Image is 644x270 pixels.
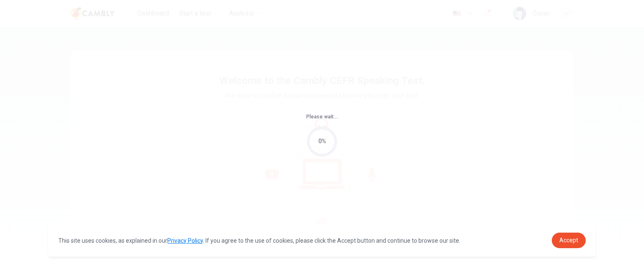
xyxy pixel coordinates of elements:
span: This site uses cookies, as explained in our . If you agree to the use of cookies, please click th... [58,237,460,244]
div: cookieconsent [48,224,596,257]
span: Please wait... [306,114,338,120]
a: Privacy Policy [167,237,203,244]
a: dismiss cookie message [552,233,586,248]
div: 0% [318,136,326,146]
span: Accept [559,237,578,244]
